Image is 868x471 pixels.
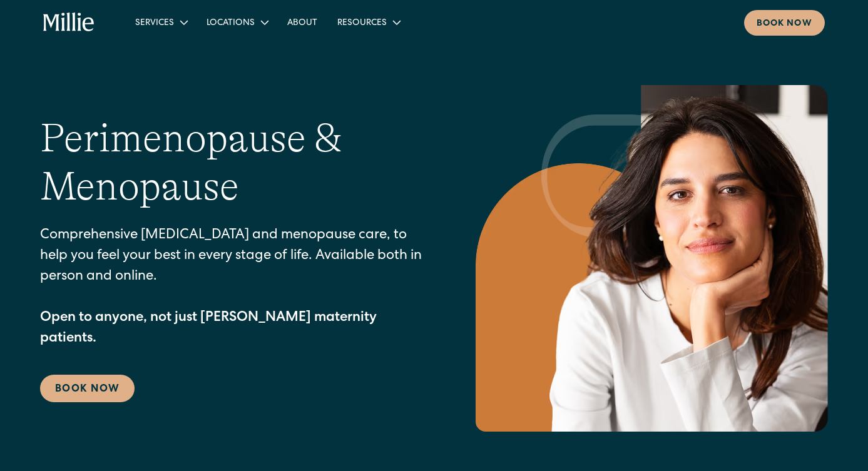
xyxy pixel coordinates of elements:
div: Resources [327,12,409,33]
a: About [277,12,327,33]
a: Book Now [40,375,135,402]
a: home [43,13,94,33]
div: Locations [197,12,277,33]
a: Book now [744,10,825,36]
div: Services [135,17,174,30]
p: Comprehensive [MEDICAL_DATA] and menopause care, to help you feel your best in every stage of lif... [40,226,426,350]
div: Locations [207,17,255,30]
h1: Perimenopause & Menopause [40,114,426,211]
div: Resources [337,17,387,30]
div: Book now [757,18,812,31]
img: Confident woman with long dark hair resting her chin on her hand, wearing a white blouse, looking... [476,85,828,432]
strong: Open to anyone, not just [PERSON_NAME] maternity patients. [40,311,377,346]
div: Services [125,12,197,33]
